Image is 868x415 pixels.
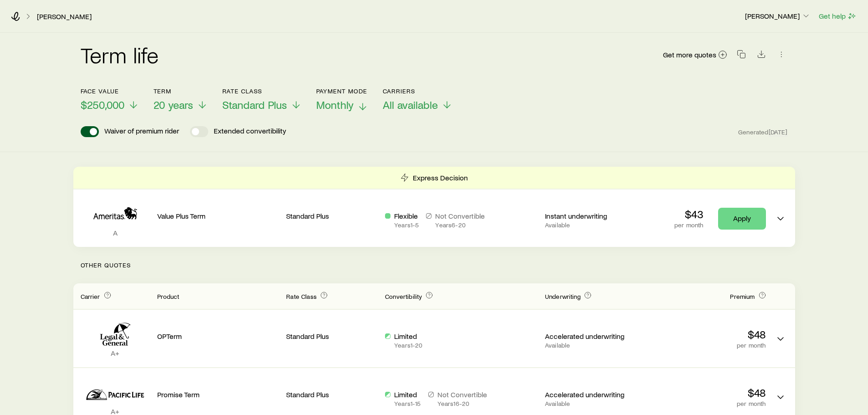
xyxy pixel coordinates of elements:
[818,11,857,21] button: Get help
[81,87,139,112] button: Face value$250,000
[81,44,159,66] h2: Term life
[644,342,766,349] p: per month
[81,228,150,237] p: A
[394,332,422,341] p: Limited
[755,51,768,60] a: Download CSV
[73,167,795,247] div: Term quotes
[394,221,419,229] p: Years 1 - 5
[745,11,811,22] button: [PERSON_NAME]
[286,211,378,220] p: Standard Plus
[383,87,452,95] p: Carriers
[730,292,755,300] span: Premium
[286,292,317,300] span: Rate Class
[222,87,302,95] p: Rate Class
[437,400,487,407] p: Years 16 - 20
[545,211,637,220] p: Instant underwriting
[545,390,637,399] p: Accelerated underwriting
[663,50,728,60] a: Get more quotes
[73,247,795,283] p: Other Quotes
[81,87,139,95] p: Face value
[81,348,150,358] p: A+
[738,128,787,136] span: Generated
[545,221,637,229] p: Available
[385,292,422,300] span: Convertibility
[157,390,279,399] p: Promise Term
[104,126,179,137] p: Waiver of premium rider
[157,292,180,300] span: Product
[435,221,485,229] p: Years 6 - 20
[81,292,100,300] span: Carrier
[222,87,302,112] button: Rate ClassStandard Plus
[394,211,419,220] p: Flexible
[154,98,193,111] span: 20 years
[394,400,421,407] p: Years 1 - 15
[154,87,208,95] p: Term
[286,390,378,399] p: Standard Plus
[545,292,580,300] span: Underwriting
[383,98,438,111] span: All available
[286,332,378,341] p: Standard Plus
[222,98,287,111] span: Standard Plus
[81,98,124,111] span: $250,000
[157,211,279,220] p: Value Plus Term
[644,400,766,407] p: per month
[316,98,354,111] span: Monthly
[154,87,208,112] button: Term20 years
[383,87,452,112] button: CarriersAll available
[394,390,421,399] p: Limited
[745,11,811,20] p: [PERSON_NAME]
[437,390,487,399] p: Not Convertible
[413,173,468,182] p: Express Decision
[316,87,368,112] button: Payment ModeMonthly
[644,386,766,399] p: $48
[663,51,716,58] span: Get more quotes
[545,342,637,349] p: Available
[718,208,766,230] a: Apply
[157,332,279,341] p: OPTerm
[435,211,485,220] p: Not Convertible
[36,12,92,21] a: [PERSON_NAME]
[394,342,422,349] p: Years 1 - 20
[674,208,703,220] p: $43
[674,221,703,229] p: per month
[644,328,766,341] p: $48
[316,87,368,95] p: Payment Mode
[769,128,788,136] span: [DATE]
[214,126,286,137] p: Extended convertibility
[545,332,637,341] p: Accelerated underwriting
[545,400,637,407] p: Available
